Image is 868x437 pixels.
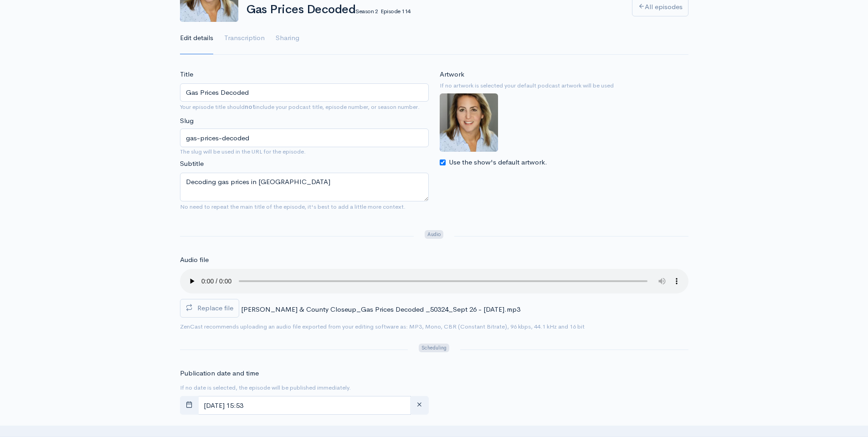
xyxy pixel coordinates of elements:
span: Audio [425,230,443,239]
small: If no date is selected, the episode will be published immediately. [180,384,351,391]
textarea: Decoding gas prices in [GEOGRAPHIC_DATA] [180,173,429,201]
input: What is the episode's title? [180,83,429,102]
span: [PERSON_NAME] & County Closeup_Gas Prices Decoded _50324_Sept 26 - [DATE].mp3 [241,305,520,314]
small: The slug will be used in the URL for the episode. [180,147,429,156]
small: If no artwork is selected your default podcast artwork will be used [440,81,688,90]
label: Publication date and time [180,368,259,379]
strong: not [245,103,255,111]
a: Sharing [276,22,299,55]
label: Audio file [180,255,209,265]
input: title-of-episode [180,129,429,147]
small: No need to repeat the main title of the episode, it's best to add a little more context. [180,203,406,211]
button: clear [410,396,429,415]
small: Season 2 [355,7,378,15]
label: Use the show's default artwork. [449,157,547,168]
a: Transcription [224,22,265,55]
label: Title [180,69,193,80]
label: Subtitle [180,159,204,169]
span: Replace file [197,303,233,312]
span: Scheduling [419,344,449,352]
small: Your episode title should include your podcast title, episode number, or season number. [180,103,420,111]
small: ZenCast recommends uploading an audio file exported from your editing software as: MP3, Mono, CBR... [180,323,585,330]
h1: Gas Prices Decoded [247,3,621,16]
label: Artwork [440,69,464,80]
small: Episode 114 [380,7,410,15]
button: toggle [180,396,199,415]
label: Slug [180,116,194,126]
a: Edit details [180,22,213,55]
